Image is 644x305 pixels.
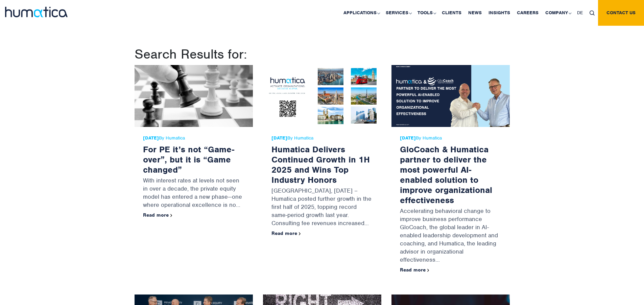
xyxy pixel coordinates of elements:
[135,46,510,62] h1: Search Results for:
[400,267,429,273] a: Read more
[143,175,244,212] p: With interest rates at levels not seen in over a decade, the private equity model has entered a n...
[299,232,301,235] img: arrowicon
[143,135,159,141] strong: [DATE]
[271,230,301,236] a: Read more
[5,7,68,17] img: logo
[400,135,501,141] span: By Humatica
[391,65,510,127] img: GloCoach & Humatica partner to deliver the most powerful AI-enabled solution to improve organizat...
[271,185,373,231] p: [GEOGRAPHIC_DATA], [DATE] – Humatica posted further growth in the first half of 2025, topping rec...
[271,144,370,185] a: Humatica Delivers Continued Growth in 1H 2025 and Wins Top Industry Honors
[400,135,416,141] strong: [DATE]
[135,65,253,127] img: For PE it’s not “Game-over”, but it is “Game changed”
[143,212,172,218] a: Read more
[400,205,501,267] p: Accelerating behavioral change to improve business performance GloCoach, the global leader in AI-...
[143,135,244,141] span: By Humatica
[263,65,381,127] img: Humatica Delivers Continued Growth in 1H 2025 and Wins Top Industry Honors
[400,144,492,205] a: GloCoach & Humatica partner to deliver the most powerful AI-enabled solution to improve organizat...
[143,144,234,175] a: For PE it’s not “Game-over”, but it is “Game changed”
[590,10,595,16] img: search_icon
[577,10,583,16] span: DE
[427,269,429,272] img: arrowicon
[271,135,373,141] span: By Humatica
[271,135,287,141] strong: [DATE]
[170,214,172,217] img: arrowicon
